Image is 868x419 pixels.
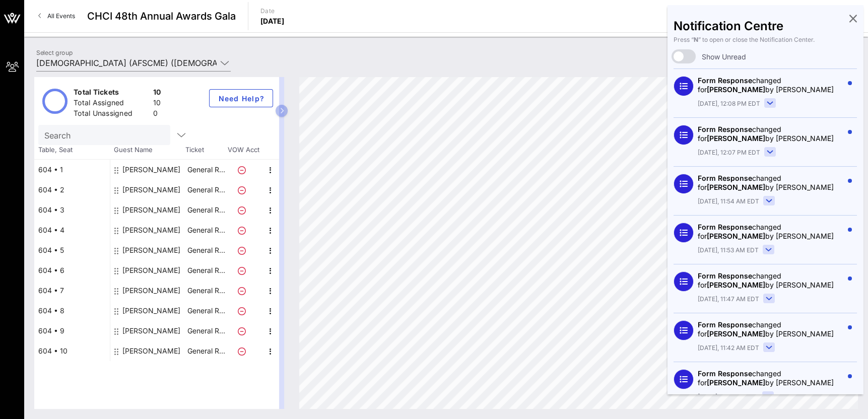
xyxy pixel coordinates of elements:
[185,145,226,155] span: Ticket
[694,36,698,43] b: N
[122,180,180,200] div: Julia Santos
[702,52,746,61] span: Show Unread
[153,108,161,121] div: 0
[32,8,81,24] a: All Events
[260,6,285,16] p: Date
[698,246,759,255] span: [DATE], 11:53 AM EDT
[698,148,760,157] span: [DATE], 12:07 PM EDT
[47,12,75,20] span: All Events
[698,99,760,108] span: [DATE], 12:08 PM EDT
[186,341,226,361] p: General R…
[698,343,759,353] span: [DATE], 11:42 AM EDT
[674,35,857,44] div: Press “ ” to open or close the Notification Center.
[707,281,765,289] span: [PERSON_NAME]
[698,369,752,378] span: Form Response
[186,321,226,341] p: General R…
[34,260,110,281] div: 604 • 6
[110,145,185,155] span: Guest Name
[186,281,226,301] p: General R…
[34,145,110,155] span: Table, Seat
[186,220,226,240] p: General R…
[698,174,752,182] span: Form Response
[34,240,110,260] div: 604 • 5
[34,301,110,321] div: 604 • 8
[34,341,110,361] div: 604 • 10
[74,98,149,110] div: Total Assigned
[34,160,110,180] div: 604 • 1
[698,271,752,280] span: Form Response
[698,320,752,329] span: Form Response
[698,223,752,231] span: Form Response
[698,197,759,206] span: [DATE], 11:54 AM EDT
[707,378,765,387] span: [PERSON_NAME]
[698,295,759,304] span: [DATE], 11:47 AM EDT
[698,271,843,290] div: changed for by [PERSON_NAME]
[698,392,758,401] span: [DATE], 11:41 AM EDT
[186,180,226,200] p: General R…
[34,180,110,200] div: 604 • 2
[698,369,843,387] div: changed for by [PERSON_NAME]
[260,16,285,26] p: [DATE]
[153,98,161,110] div: 10
[74,108,149,121] div: Total Unassigned
[698,223,843,241] div: changed for by [PERSON_NAME]
[218,94,264,103] span: Need Help?
[707,183,765,191] span: [PERSON_NAME]
[698,125,843,143] div: changed for by [PERSON_NAME]
[36,49,73,56] label: Select group
[186,240,226,260] p: General R…
[707,134,765,143] span: [PERSON_NAME]
[34,281,110,301] div: 604 • 7
[122,321,180,341] div: Andrea Rodriguez
[226,145,261,155] span: VOW Acct
[698,76,752,85] span: Form Response
[122,301,180,321] div: Adam Breihan
[707,232,765,240] span: [PERSON_NAME]
[87,9,236,24] span: CHCI 48th Annual Awards Gala
[122,220,180,240] div: Freddy Rodriguez
[122,281,180,301] div: Evelyn Haro
[122,240,180,260] div: Alana Johnson
[153,87,161,100] div: 10
[186,260,226,281] p: General R…
[122,160,180,180] div: Laura MacDonald
[186,160,226,180] p: General R…
[698,76,843,94] div: changed for by [PERSON_NAME]
[698,125,752,133] span: Form Response
[707,329,765,338] span: [PERSON_NAME]
[122,341,180,361] div: Luis Diaz
[74,87,149,100] div: Total Tickets
[674,21,857,31] div: Notification Centre
[698,174,843,192] div: changed for by [PERSON_NAME]
[698,320,843,338] div: changed for by [PERSON_NAME]
[122,260,180,281] div: Emiliano Martinez
[186,200,226,220] p: General R…
[209,89,273,107] button: Need Help?
[34,321,110,341] div: 604 • 9
[186,301,226,321] p: General R…
[707,85,765,94] span: [PERSON_NAME]
[122,200,180,220] div: Desiree Hoffman
[34,200,110,220] div: 604 • 3
[34,220,110,240] div: 604 • 4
